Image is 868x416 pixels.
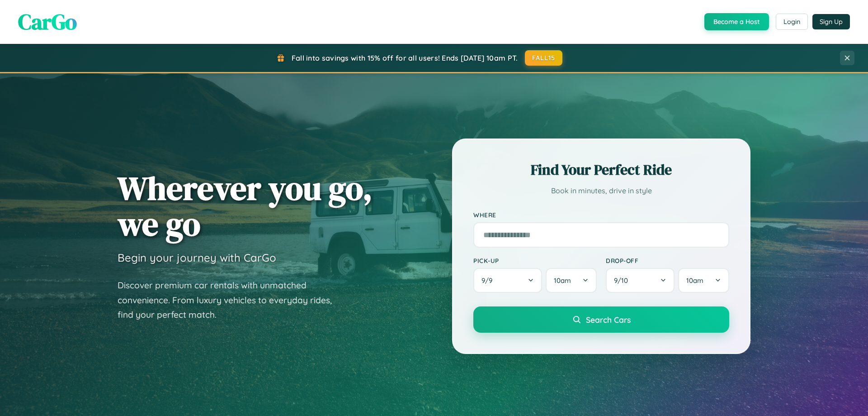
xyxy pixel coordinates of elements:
[614,276,632,285] span: 9 / 10
[525,50,563,66] button: FALL15
[473,268,542,293] button: 9/9
[686,276,703,285] span: 10am
[481,276,497,285] span: 9 / 9
[473,257,597,264] label: Pick-up
[776,14,808,30] button: Login
[118,278,344,322] p: Discover premium car rentals with unmatched convenience. From luxury vehicles to everyday rides, ...
[586,315,631,325] span: Search Cars
[554,276,571,285] span: 10am
[292,53,518,62] span: Fall into savings with 15% off for all users! Ends [DATE] 10am PT.
[678,268,729,293] button: 10am
[473,306,729,333] button: Search Cars
[473,160,729,180] h2: Find Your Perfect Ride
[473,211,729,219] label: Where
[473,184,729,197] p: Book in minutes, drive in style
[606,257,729,264] label: Drop-off
[118,170,373,242] h1: Wherever you go, we go
[704,13,769,30] button: Become a Host
[546,268,597,293] button: 10am
[812,14,850,29] button: Sign Up
[18,7,77,37] span: CarGo
[606,268,675,293] button: 9/10
[118,251,276,264] h3: Begin your journey with CarGo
